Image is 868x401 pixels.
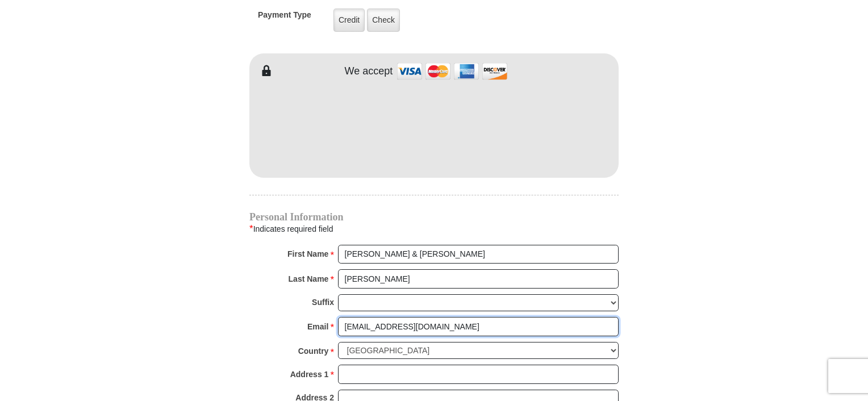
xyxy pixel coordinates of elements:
[395,59,509,83] img: credit cards accepted
[249,212,619,222] h4: Personal Information
[258,10,311,26] h5: Payment Type
[312,294,334,310] strong: Suffix
[290,366,329,382] strong: Address 1
[298,343,329,359] strong: Country
[307,319,328,335] strong: Email
[367,9,400,32] label: Check
[287,246,328,262] strong: First Name
[289,271,329,287] strong: Last Name
[333,9,365,32] label: Credit
[249,222,619,236] div: Indicates required field
[345,65,393,78] h4: We accept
